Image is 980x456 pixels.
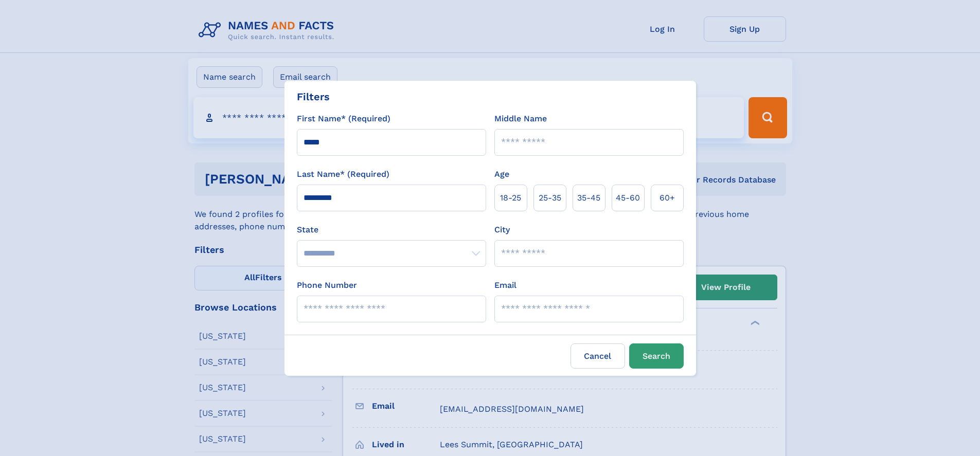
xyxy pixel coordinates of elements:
label: First Name* (Required) [297,113,390,125]
div: Filters [297,89,330,104]
label: Cancel [571,343,625,369]
span: 45‑60 [616,192,640,204]
label: Email [494,279,516,291]
label: Phone Number [297,279,357,291]
span: 25‑35 [539,192,561,204]
button: Search [629,343,684,369]
label: Age [494,168,509,180]
span: 60+ [660,192,675,204]
label: Last Name* (Required) [297,168,389,180]
label: State [297,224,486,236]
label: City [494,224,510,236]
span: 18‑25 [500,192,521,204]
label: Middle Name [494,113,547,125]
span: 35‑45 [577,192,600,204]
